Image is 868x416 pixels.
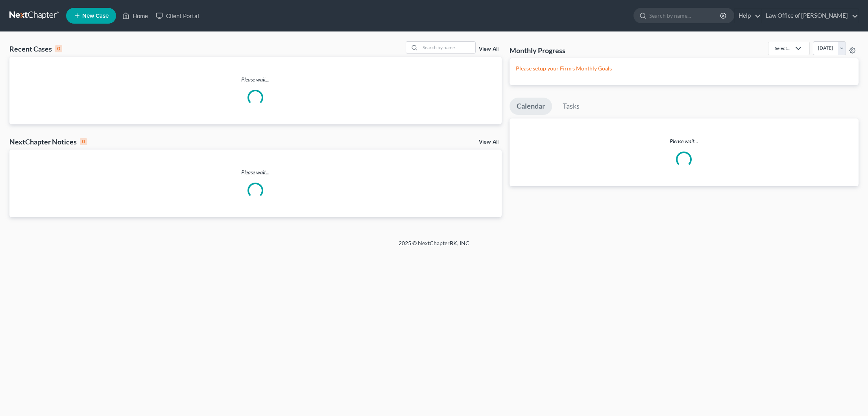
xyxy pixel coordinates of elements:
a: Home [118,9,152,23]
span: New Case [82,13,109,19]
a: View All [479,139,499,145]
p: Please setup your Firm's Monthly Goals [516,65,853,72]
div: Recent Cases [9,44,62,54]
a: Help [735,9,761,23]
a: View All [479,46,499,52]
input: Search by name... [649,8,721,23]
input: Search by name... [420,42,475,53]
div: 0 [80,138,87,145]
p: Please wait... [510,137,859,145]
div: Select... [775,45,790,52]
div: NextChapter Notices [9,137,87,146]
a: Law Office of [PERSON_NAME] [762,9,858,23]
div: 2025 © NextChapterBK, INC [210,239,658,253]
h3: Monthly Progress [510,46,565,55]
a: Calendar [510,98,552,115]
a: Client Portal [152,9,203,23]
div: 0 [55,45,62,52]
p: Please wait... [9,168,502,176]
a: Tasks [556,98,587,115]
p: Please wait... [9,76,502,83]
